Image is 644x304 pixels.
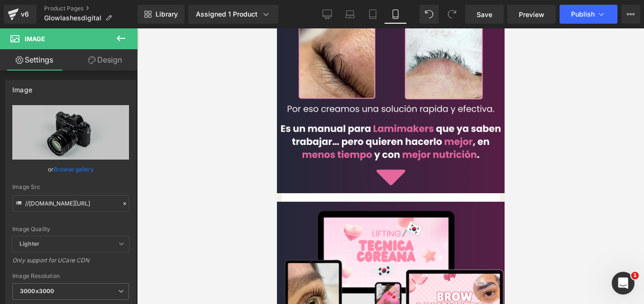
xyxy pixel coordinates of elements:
[12,164,129,174] div: or
[4,5,37,24] a: v6
[339,5,361,24] a: Laptop
[477,9,492,19] span: Save
[12,184,129,190] div: Image Src
[12,195,129,212] input: Link
[12,273,129,279] div: Image Resolution
[12,226,129,232] div: Image Quality
[20,287,54,295] b: 3000x3000
[19,8,31,20] div: v6
[507,5,556,24] a: Preview
[196,9,271,19] div: Assigned 1 Product
[621,5,640,24] button: More
[44,14,101,22] span: Glowlashesdigital
[19,240,39,247] b: Lighter
[420,5,439,24] button: Undo
[361,5,384,24] a: Tablet
[156,10,178,18] span: Library
[519,9,544,19] span: Preview
[571,10,595,18] span: Publish
[54,161,94,178] a: Browse gallery
[384,5,407,24] a: Mobile
[316,5,339,24] a: Desktop
[25,35,45,43] span: Image
[612,272,635,295] iframe: Intercom live chat
[138,5,184,24] a: New Library
[631,272,639,279] span: 1
[12,257,129,270] div: Only support for UCare CDN
[442,5,461,24] button: Redo
[560,5,617,24] button: Publish
[44,5,138,12] a: Product Pages
[12,80,32,94] div: Image
[71,49,139,71] a: Design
